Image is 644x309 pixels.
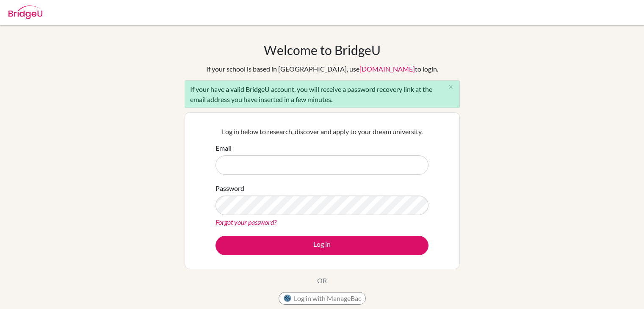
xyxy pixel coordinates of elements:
img: Bridge-U [8,6,42,19]
button: Close [442,81,459,94]
button: Log in [216,236,428,255]
p: Log in below to research, discover and apply to your dream university. [216,127,428,137]
label: Password [216,183,244,193]
label: Email [216,143,232,153]
a: [DOMAIN_NAME] [359,65,415,73]
div: If your have a valid BridgeU account, you will receive a password recovery link at the email addr... [185,80,460,108]
h1: Welcome to BridgeU [264,42,381,58]
button: Log in with ManageBac [279,292,366,305]
i: close [448,84,454,90]
a: Forgot your password? [216,218,276,226]
p: OR [317,276,327,286]
div: If your school is based in [GEOGRAPHIC_DATA], use to login. [206,64,438,74]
